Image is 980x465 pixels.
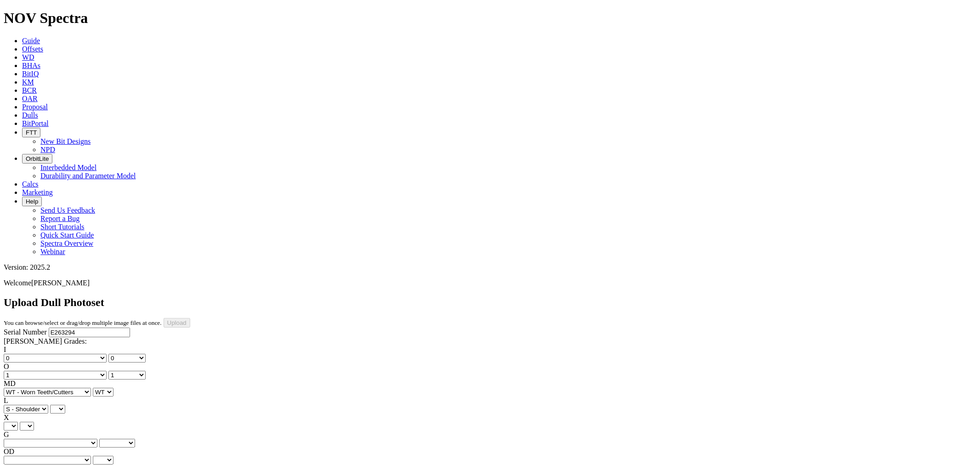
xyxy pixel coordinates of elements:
[4,319,162,326] small: You can browse/select or drag/drop multiple image files at once.
[22,154,52,164] button: OrbitLite
[26,198,38,205] span: Help
[22,119,49,127] a: BitPortal
[22,128,40,137] button: FTT
[4,279,976,287] p: Welcome
[40,239,93,247] a: Spectra Overview
[26,129,37,136] span: FTT
[4,263,976,272] div: Version: 2025.2
[4,346,6,353] label: I
[22,180,39,188] a: Calcs
[22,70,39,78] a: BitIQ
[40,215,79,222] a: Report a Bug
[40,206,95,214] a: Send Us Feedback
[4,448,14,455] label: OD
[4,414,9,421] label: X
[40,172,136,180] a: Durability and Parameter Model
[4,397,8,404] label: L
[22,103,48,111] a: Proposal
[22,111,38,119] a: Dulls
[4,363,9,370] label: O
[40,164,96,171] a: Interbedded Model
[4,296,976,309] h2: Upload Dull Photoset
[164,318,190,328] input: Upload
[22,53,34,61] a: WD
[40,248,65,255] a: Webinar
[4,337,976,346] div: [PERSON_NAME] Grades:
[4,380,16,387] label: MD
[22,62,40,69] a: BHAs
[22,188,53,196] a: Marketing
[22,95,38,102] a: OAR
[4,10,976,27] h1: NOV Spectra
[22,197,42,206] button: Help
[40,137,91,145] a: New Bit Designs
[40,146,55,153] a: NPD
[31,279,90,287] span: [PERSON_NAME]
[40,231,94,239] a: Quick Start Guide
[26,155,49,162] span: OrbitLite
[4,328,47,336] label: Serial Number
[22,78,34,86] a: KM
[22,45,43,53] a: Offsets
[22,86,37,94] a: BCR
[4,431,9,438] label: G
[40,223,85,231] a: Short Tutorials
[22,37,40,45] a: Guide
